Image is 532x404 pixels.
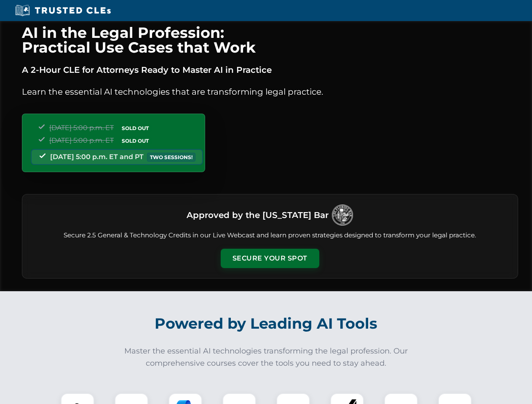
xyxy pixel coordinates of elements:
img: Trusted CLEs [13,4,113,17]
h2: Powered by Leading AI Tools [33,309,500,338]
img: Logo [332,205,353,226]
span: [DATE] 5:00 p.m. ET [49,124,114,132]
span: SOLD OUT [119,124,152,133]
span: SOLD OUT [119,136,152,145]
p: A 2-Hour CLE for Attorneys Ready to Master AI in Practice [22,63,518,77]
p: Learn the essential AI technologies that are transforming legal practice. [22,85,518,98]
span: [DATE] 5:00 p.m. ET [49,136,114,144]
p: Master the essential AI technologies transforming the legal profession. Our comprehensive courses... [119,345,414,369]
button: Secure Your Spot [221,249,319,268]
p: Secure 2.5 General & Technology Credits in our Live Webcast and learn proven strategies designed ... [32,231,508,240]
h3: Approved by the [US_STATE] Bar [187,207,329,223]
h1: AI in the Legal Profession: Practical Use Cases that Work [22,25,518,55]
